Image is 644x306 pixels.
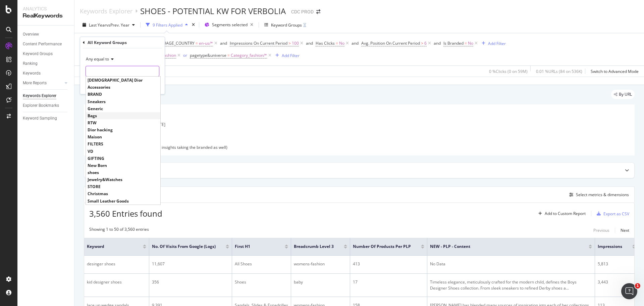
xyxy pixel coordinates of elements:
[594,208,629,219] button: Export as CSV
[235,279,288,285] div: Shoes
[593,227,609,233] div: Previous
[621,227,629,233] div: Next
[598,279,636,285] div: 3,443
[567,191,629,199] button: Select metrics & dimensions
[23,31,39,38] div: Overview
[199,39,213,48] span: en-us/*
[23,115,57,122] div: Keyword Sampling
[89,226,149,234] div: Showing 1 to 50 of 3,560 entries
[227,52,230,58] span: =
[212,22,248,28] span: Segments selected
[202,19,256,30] button: Segments selected
[86,56,109,62] span: Any equal to
[536,69,582,74] div: 0.01 % URLs ( 84 on 536K )
[89,22,106,28] span: Last Year
[598,261,636,267] div: 5,813
[430,244,579,250] span: NEW - PLP - Content
[235,261,288,267] div: All Shoes
[23,12,69,20] div: RealKeywords
[361,40,420,46] span: Avg. Position On Current Period
[23,60,38,67] div: Ranking
[23,70,41,77] div: Keywords
[593,226,609,234] button: Previous
[88,148,159,154] span: VD
[80,19,138,30] button: Last YearvsPrev. Year
[316,9,320,14] div: arrow-right-arrow-left
[621,226,629,234] button: Next
[23,80,63,87] a: More Reports
[353,261,424,267] div: 413
[353,279,424,285] div: 17
[262,19,309,30] button: Keyword Groups
[353,244,411,250] span: Number of products per PLP
[87,261,146,267] div: desinger shoes
[230,40,287,46] span: Impressions On Current Period
[271,22,302,28] div: Keyword Groups
[23,5,69,12] div: Analytics
[88,84,159,90] span: Accessories
[591,69,639,74] div: Switch to Advanced Mode
[23,102,69,109] a: Explorer Bookmarks
[88,106,159,112] span: Generic
[306,40,313,46] div: and
[588,66,639,77] button: Switch to Advanced Mode
[352,40,359,46] button: and
[88,141,159,147] span: FILTERS
[282,53,300,58] div: Add Filter
[149,40,195,46] span: s_LANGUAGE_COUNTRY
[611,90,635,99] div: legacy label
[621,283,637,299] iframe: Intercom live chat
[306,40,313,46] button: and
[352,40,359,46] div: and
[23,60,69,67] a: Ranking
[536,208,586,219] button: Add to Custom Report
[273,51,300,59] button: Add Filter
[88,156,159,161] span: GIFTING
[88,170,159,175] span: shoes
[288,40,291,46] span: >
[576,192,629,198] div: Select metrics & dimensions
[231,51,267,60] span: Category_fashion/*
[152,244,216,250] span: No. of Visits from Google (Logs)
[88,177,159,182] span: Jewelry&Watches
[619,92,632,96] span: By URL
[23,70,69,77] a: Keywords
[291,8,314,15] div: CDC PROD
[235,244,275,250] span: First H1
[294,261,347,267] div: womens-fashion
[434,40,441,46] button: and
[488,41,506,46] div: Add Filter
[468,39,473,48] span: No
[143,19,191,30] button: 9 Filters Applied
[23,41,69,48] a: Content Performance
[162,51,176,60] span: Fashion
[87,244,133,250] span: Keyword
[88,184,159,189] span: STORE
[23,31,69,38] a: Overview
[443,40,464,46] span: Is Branded
[152,261,229,267] div: 11,607
[23,92,56,99] div: Keywords Explorer
[88,134,159,140] span: Maison
[434,40,441,46] div: and
[190,52,226,58] span: pagetype&universe
[635,283,640,289] span: 1
[183,52,187,58] button: or
[430,261,592,267] div: No Data
[87,279,146,285] div: kid designer shoes
[23,115,69,122] a: Keyword Sampling
[88,120,159,126] span: RTW
[80,7,132,15] div: Keywords Explorer
[479,39,506,47] button: Add Filter
[23,41,62,48] div: Content Performance
[89,116,629,150] div: - Group Shoes - Has more than 100 impressions [DATE] - has no organic clicks [DATE] - Has an avg ...
[140,5,286,17] div: SHOES - POTENTIAL KW FOR VERBOLIA
[603,211,629,217] div: Export as CSV
[598,244,622,250] span: Impressions
[23,80,47,87] div: More Reports
[88,127,159,133] span: Dior hacking
[89,208,162,219] span: 3,560 Entries found
[88,77,159,83] span: [DEMOGRAPHIC_DATA] Dior
[336,40,338,46] span: =
[152,279,229,285] div: 356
